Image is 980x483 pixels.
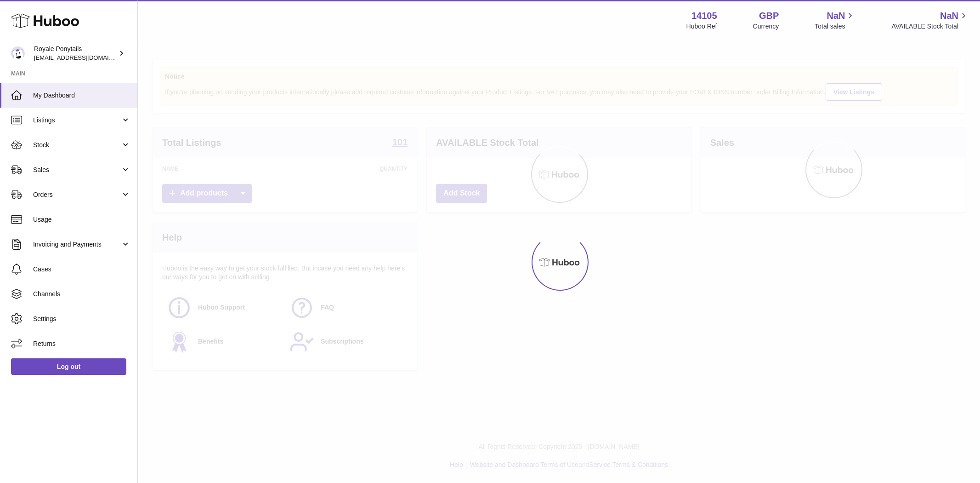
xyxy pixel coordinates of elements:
[815,10,855,31] a: NaN Total sales
[686,22,717,31] div: Huboo Ref
[827,10,845,22] span: NaN
[34,45,117,62] div: Royale Ponytails
[33,166,121,174] span: Sales
[753,22,779,31] div: Currency
[33,91,130,100] span: My Dashboard
[33,240,121,249] span: Invoicing and Payments
[940,10,958,22] span: NaN
[33,141,121,149] span: Stock
[33,265,130,274] span: Cases
[33,339,130,348] span: Returns
[815,22,855,31] span: Total sales
[759,10,779,22] strong: GBP
[891,22,969,31] span: AVAILABLE Stock Total
[34,54,135,61] span: [EMAIL_ADDRESS][DOMAIN_NAME]
[691,10,717,22] strong: 14105
[33,215,130,224] span: Usage
[11,46,25,60] img: internalAdmin-14105@internal.huboo.com
[33,190,121,199] span: Orders
[33,116,121,125] span: Listings
[891,10,969,31] a: NaN AVAILABLE Stock Total
[11,358,126,375] a: Log out
[33,315,130,323] span: Settings
[33,290,130,299] span: Channels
